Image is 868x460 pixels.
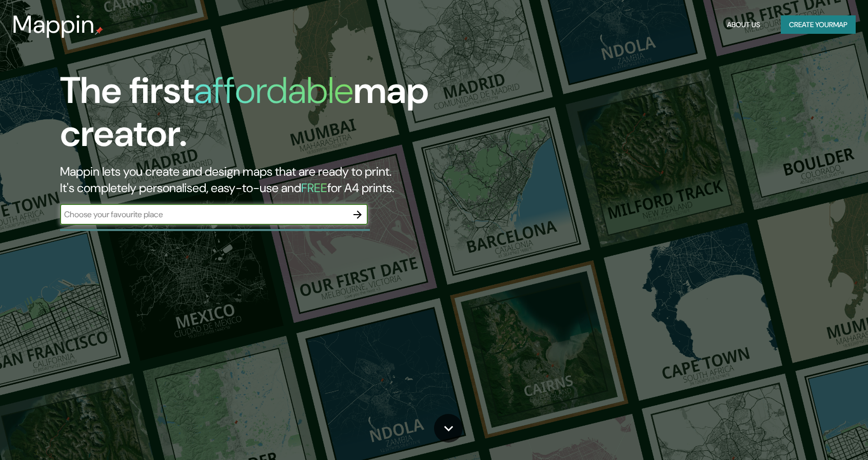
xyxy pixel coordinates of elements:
button: Create yourmap [781,15,856,34]
input: Choose your favourite place [60,208,347,220]
h2: Mappin lets you create and design maps that are ready to print. It's completely personalised, eas... [60,163,494,196]
img: mappin-pin [95,27,103,35]
button: About Us [723,15,764,34]
h3: Mappin [12,10,95,39]
h1: The first map creator. [60,69,494,163]
h1: affordable [194,67,353,114]
h5: FREE [301,180,327,196]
